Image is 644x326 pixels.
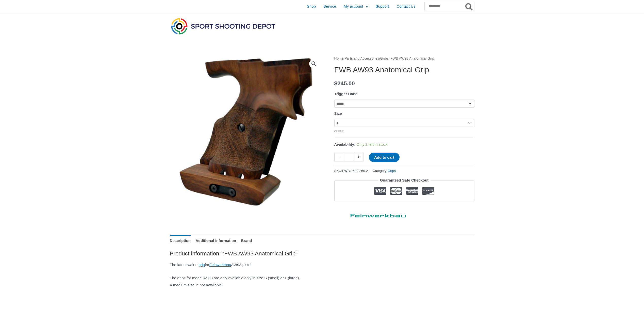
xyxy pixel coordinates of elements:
img: Sport Shooting Depot [170,17,276,36]
span: Category: [373,168,396,174]
a: grip [199,263,205,267]
bdi: 245.00 [334,80,355,87]
button: Search [464,2,474,11]
a: Description [170,235,191,246]
a: View full-screen image gallery [309,59,318,68]
span: $ [334,80,338,87]
p: The latest walnut for AW93 pistol [170,261,474,268]
a: Additional information [195,235,236,246]
a: Feinwerkbau [209,263,231,267]
a: Clear options [334,130,344,133]
p: The grips for model AS83 are only available only in size S (small) or L (large). A medium size in... [170,274,474,289]
button: Add to cart [369,153,400,162]
a: Home [334,57,344,60]
h2: Product information: “FWB AW93 Anatomical Grip” [170,250,474,257]
span: FWB.2500.260.2 [342,169,368,173]
input: Product quantity [344,153,354,161]
label: Size [334,111,342,116]
img: 25002602 [170,55,322,208]
a: Feinwerkbau [334,209,410,220]
a: - [334,153,344,161]
label: Trigger Hand [334,92,358,96]
span: SKU: [334,168,368,174]
a: + [354,153,364,161]
nav: Breadcrumb [334,55,474,62]
span: Availability: [334,142,356,146]
a: Brand [241,235,252,246]
h1: FWB AW93 Anatomical Grip [334,65,474,74]
span: Only 2 left in stock [356,142,388,146]
a: Grips [388,169,396,173]
legend: Guaranteed Safe Checkout [378,177,431,184]
a: Grips [380,57,389,60]
a: Parts and Accessories [344,57,379,60]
